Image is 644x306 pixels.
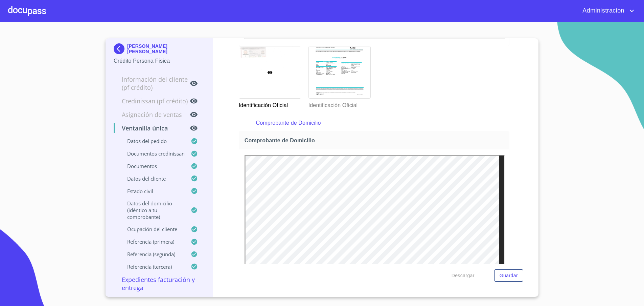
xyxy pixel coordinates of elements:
[245,137,506,144] span: Comprobante de Domicilio
[452,271,475,280] span: Descargar
[114,43,205,57] div: [PERSON_NAME] [PERSON_NAME]
[114,163,191,169] p: Documentos
[114,124,190,132] p: Ventanilla única
[114,276,205,292] p: Expedientes Facturación y Entrega
[577,5,628,16] span: Administracion
[114,175,191,182] p: Datos del cliente
[114,200,191,220] p: Datos del domicilio (idéntico a tu comprobante)
[114,75,190,91] p: Información del cliente (PF crédito)
[114,138,191,144] p: Datos del pedido
[114,188,191,195] p: Estado civil
[114,57,205,65] p: Crédito Persona Física
[308,99,370,109] p: Identificación Oficial
[577,5,636,16] button: account of current user
[500,271,518,280] span: Guardar
[449,269,477,282] button: Descargar
[239,99,300,109] p: Identificación Oficial
[114,251,191,258] p: Referencia (segunda)
[114,110,190,119] p: Asignación de Ventas
[114,150,191,157] p: Documentos CrediNissan
[114,263,191,270] p: Referencia (tercera)
[127,43,205,54] p: [PERSON_NAME] [PERSON_NAME]
[256,119,492,127] p: Comprobante de Domicilio
[114,43,127,54] img: Docupass spot blue
[114,97,190,105] p: Credinissan (PF crédito)
[114,226,191,232] p: Ocupación del Cliente
[309,46,370,98] img: Identificación Oficial
[114,238,191,245] p: Referencia (primera)
[494,269,523,282] button: Guardar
